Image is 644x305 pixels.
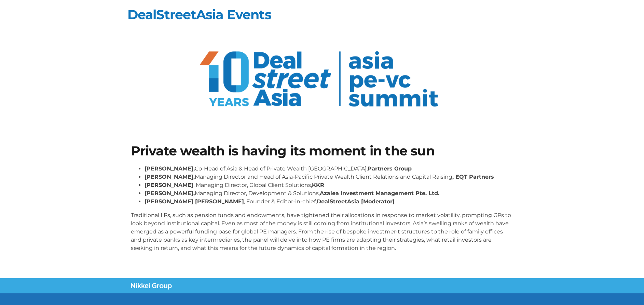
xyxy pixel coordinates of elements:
[145,182,193,188] strong: [PERSON_NAME]
[131,283,172,290] img: Nikkei Group
[452,174,494,180] strong: , EQT Partners
[145,198,244,205] strong: [PERSON_NAME] [PERSON_NAME]
[145,165,513,173] li: Co-Head of Asia & Head of Private Wealth [GEOGRAPHIC_DATA],
[145,198,513,206] li: , Founder & Editor-in-chief,
[131,144,513,157] h1: Private wealth is having its moment in the sun
[131,211,513,252] p: Traditional LPs, such as pension funds and endowments, have tightened their allocations in respon...
[127,7,271,23] a: DealStreetAsia Events
[145,165,195,172] strong: [PERSON_NAME],
[312,182,324,188] strong: KKR
[368,165,412,172] strong: Partners Group
[145,190,195,196] strong: [PERSON_NAME],
[320,190,439,196] strong: Azalea Investment Management Pte. Ltd.
[145,174,195,180] strong: [PERSON_NAME],
[145,181,513,189] li: , Managing Director, Global Client Solutions,
[145,189,513,198] li: Managing Director, Development & Solutions,
[317,198,395,205] strong: DealStreetAsia [Moderator]
[145,173,513,181] li: Managing Director and Head of Asia-Pacific Private Wealth Client Relations and Capital Raising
